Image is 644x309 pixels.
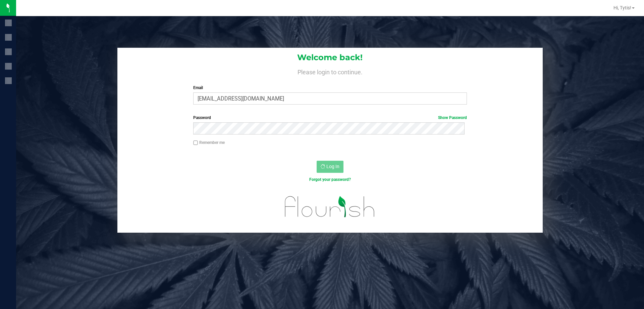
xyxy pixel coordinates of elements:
[117,67,543,75] h4: Please login to continue.
[438,115,467,120] a: Show Password
[309,177,351,182] a: Forgot your password?
[193,115,211,120] span: Password
[613,5,631,10] span: Hi, Tytis!
[193,85,467,91] label: Email
[317,161,343,173] button: Log In
[193,140,225,146] label: Remember me
[277,190,383,224] img: flourish_logo.svg
[326,164,339,169] span: Log In
[193,141,198,145] input: Remember me
[117,53,543,62] h1: Welcome back!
